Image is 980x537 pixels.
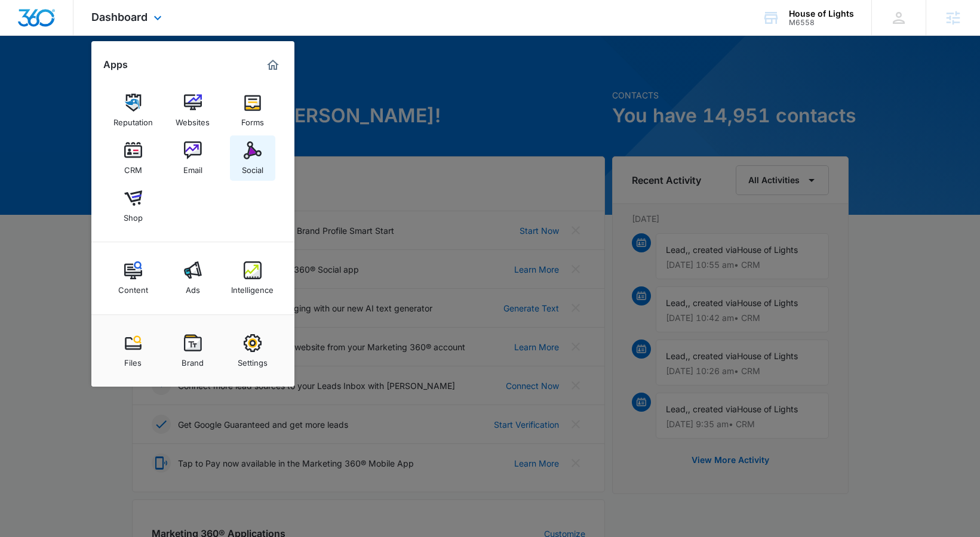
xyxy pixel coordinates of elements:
span: Dashboard [91,11,148,23]
div: Email [183,159,202,175]
a: Shop [110,183,156,229]
a: CRM [110,135,156,181]
div: Shop [124,207,143,223]
div: Forms [241,112,264,127]
a: Files [110,328,156,374]
a: Social [230,135,275,181]
div: account name [789,9,854,18]
a: Marketing 360® Dashboard [263,55,282,75]
div: Brand [182,352,204,368]
a: Ads [170,255,216,301]
div: Content [118,279,148,295]
div: Settings [238,352,268,368]
div: CRM [124,159,142,175]
a: Settings [230,328,275,374]
div: Files [124,352,142,368]
div: Intelligence [231,279,274,295]
div: Reputation [113,112,153,127]
a: Forms [230,88,275,133]
div: Ads [186,279,200,295]
h2: Apps [103,59,128,70]
div: Websites [176,112,210,127]
div: Social [242,159,263,175]
a: Intelligence [230,255,275,301]
a: Brand [170,328,216,374]
a: Content [110,255,156,301]
a: Reputation [110,88,156,133]
a: Email [170,135,216,181]
div: account id [789,18,854,27]
a: Websites [170,88,216,133]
